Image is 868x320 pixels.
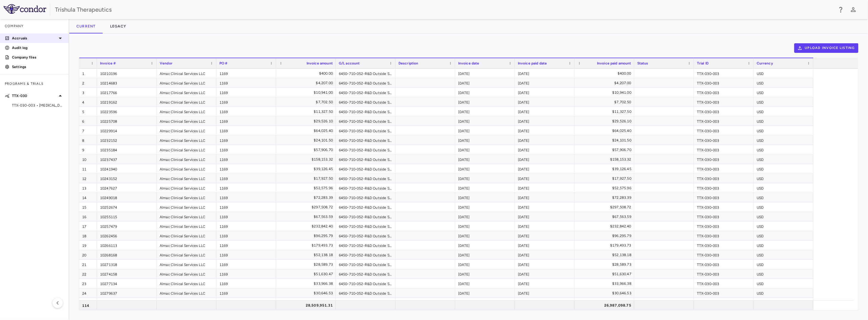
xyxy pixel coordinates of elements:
[97,155,157,164] div: 10237437
[339,61,360,65] span: G/L account
[515,116,575,126] div: [DATE]
[455,250,515,259] div: [DATE]
[281,301,333,310] div: 28,509,951.31
[69,19,103,33] button: Current
[157,116,216,126] div: Almac Clinical Services LLC
[79,69,97,78] div: 1
[12,64,64,70] p: Settings
[157,298,216,307] div: Almac Clinical Services LLC
[455,288,515,298] div: [DATE]
[97,107,157,116] div: 10223596
[515,164,575,173] div: [DATE]
[157,269,216,279] div: Almac Clinical Services LLC
[281,107,333,116] div: $11,327.50
[157,241,216,250] div: Almac Clinical Services LLC
[336,241,395,250] div: 6450-710-052-R&D Outside Services, Clinical- Phase 2
[157,260,216,269] div: Almac Clinical Services LLC
[336,126,395,135] div: 6450-710-052-R&D Outside Services, Clinical- Phase 2
[336,78,395,87] div: 6450-710-052-R&D Outside Services, Clinical- Phase 2
[336,288,395,298] div: 6450-710-052-R&D Outside Services, Clinical- Phase 2
[580,88,631,97] div: $10,941.00
[216,183,276,193] div: 1169
[694,107,754,116] div: TTX-030-003
[754,279,813,288] div: USD
[336,269,395,279] div: 6450-710-052-R&D Outside Services, Clinical- Phase 2
[97,221,157,231] div: 10257479
[580,145,631,155] div: $57,906.70
[580,202,631,212] div: $297,508.72
[754,183,813,193] div: USD
[694,260,754,269] div: TTX-030-003
[103,19,134,33] button: Legacy
[97,298,157,307] div: 10282871
[281,136,333,145] div: $24,101.50
[281,97,333,107] div: $7,702.50
[754,250,813,259] div: USD
[515,241,575,250] div: [DATE]
[455,193,515,202] div: [DATE]
[754,97,813,107] div: USD
[216,193,276,202] div: 1169
[97,116,157,126] div: 10225708
[694,126,754,135] div: TTX-030-003
[79,202,97,212] div: 15
[79,107,97,116] div: 5
[79,97,97,107] div: 4
[455,155,515,164] div: [DATE]
[281,221,333,231] div: $232,842.40
[97,231,157,240] div: 10262456
[336,231,395,240] div: 6450-710-052-R&D Outside Services, Clinical- Phase 2
[281,145,333,155] div: $57,906.70
[79,126,97,135] div: 7
[79,279,97,288] div: 23
[281,250,333,260] div: $52,138.18
[157,107,216,116] div: Almac Clinical Services LLC
[455,231,515,240] div: [DATE]
[281,212,333,221] div: $67,563.59
[455,69,515,78] div: [DATE]
[455,202,515,212] div: [DATE]
[754,69,813,78] div: USD
[757,61,773,65] span: Currency
[97,241,157,250] div: 10266113
[79,193,97,202] div: 14
[97,126,157,135] div: 10229914
[694,174,754,183] div: TTX-030-003
[216,231,276,240] div: 1169
[79,88,97,97] div: 3
[97,269,157,279] div: 10274158
[157,174,216,183] div: Almac Clinical Services LLC
[515,231,575,240] div: [DATE]
[754,241,813,250] div: USD
[336,164,395,173] div: 6450-710-052-R&D Outside Services, Clinical- Phase 2
[100,61,116,65] span: Invoice #
[515,202,575,212] div: [DATE]
[97,164,157,173] div: 10241940
[580,288,631,298] div: $30,646.53
[754,260,813,269] div: USD
[281,174,333,183] div: $17,927.50
[79,298,97,307] div: 25
[754,164,813,173] div: USD
[637,61,648,65] span: Status
[694,78,754,87] div: TTX-030-003
[216,164,276,173] div: 1169
[79,212,97,221] div: 16
[12,55,64,60] p: Company files
[694,136,754,145] div: TTX-030-003
[580,107,631,116] div: $11,327.50
[694,269,754,279] div: TTX-030-003
[336,202,395,212] div: 6450-710-052-R&D Outside Services, Clinical- Phase 2
[580,260,631,269] div: $28,589.73
[216,250,276,259] div: 1169
[97,183,157,193] div: 10247627
[455,183,515,193] div: [DATE]
[79,221,97,231] div: 17
[580,250,631,260] div: $52,138.18
[157,126,216,135] div: Almac Clinical Services LLC
[455,212,515,221] div: [DATE]
[12,36,57,41] p: Accruals
[216,155,276,164] div: 1169
[281,231,333,241] div: $96,295.79
[597,61,631,65] span: Invoice paid amount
